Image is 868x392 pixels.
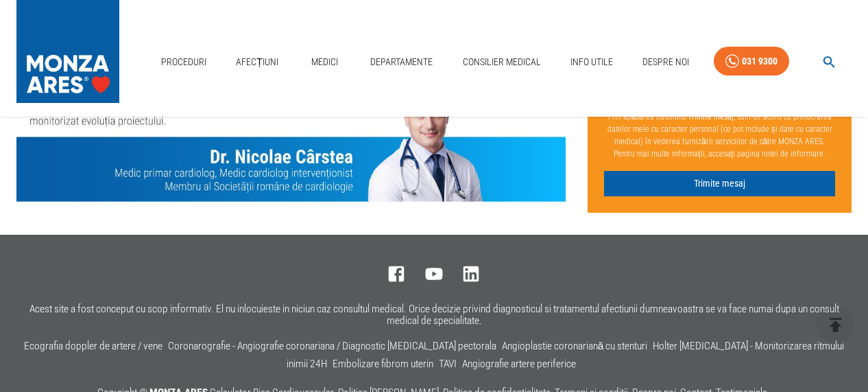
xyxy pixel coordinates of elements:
p: Acest site a fost conceput cu scop informativ. El nu inlocuieste in niciun caz consultul medical.... [16,303,852,327]
button: delete [817,306,854,344]
p: Prin apăsarea butonului , sunt de acord cu prelucrarea datelor mele cu caracter personal (ce pot ... [604,105,835,165]
a: Angioplastie coronariană cu stenturi [502,340,648,352]
b: Trimite mesaj [688,112,734,122]
a: Coronarografie - Angiografie coronariana / Diagnostic [MEDICAL_DATA] pectorala [168,340,496,352]
img: null [16,72,566,201]
a: Afecțiuni [230,48,284,76]
a: Embolizare fibrom uterin [333,358,433,370]
a: Info Utile [565,48,618,76]
a: Departamente [365,48,438,76]
a: Despre Noi [637,48,695,76]
a: Angiografie artere periferice [462,358,576,370]
div: 031 9300 [742,53,777,70]
a: Ecografia doppler de artere / vene [24,340,162,352]
a: Proceduri [156,48,212,76]
a: Medici [302,48,346,76]
button: Trimite mesaj [604,171,835,196]
a: Consilier Medical [457,48,546,76]
a: TAVI [439,358,457,370]
a: 031 9300 [714,47,789,76]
